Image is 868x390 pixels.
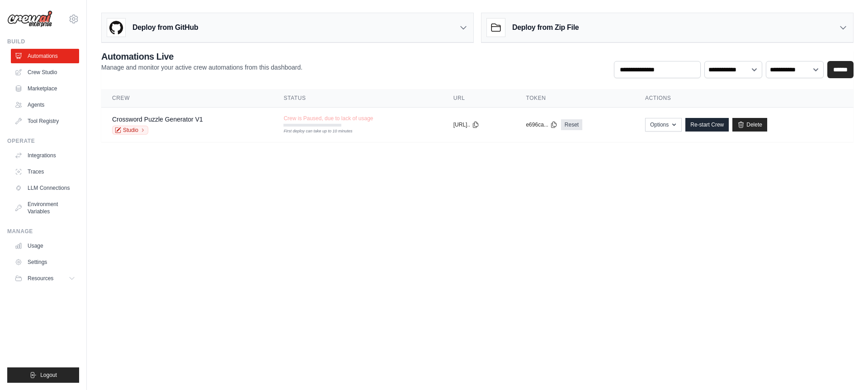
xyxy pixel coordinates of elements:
img: GitHub Logo [107,19,125,37]
button: Logout [7,367,79,383]
th: Token [515,89,634,108]
th: URL [443,89,515,108]
a: Marketplace [11,81,79,96]
span: Crew is Paused, due to lack of usage [283,115,373,122]
h3: Deploy from GitHub [132,22,198,33]
span: Resources [28,275,53,282]
span: Logout [40,371,57,379]
p: Manage and monitor your active crew automations from this dashboard. [101,63,302,72]
a: Agents [11,98,79,112]
a: Studio [112,126,148,135]
a: Delete [732,118,767,132]
a: Crew Studio [11,65,79,80]
h3: Deploy from Zip File [512,22,579,33]
a: Settings [11,255,79,269]
button: e696ca... [526,121,557,128]
div: First deploy can take up to 10 minutes [283,128,341,135]
a: Integrations [11,148,79,163]
div: Manage [7,228,79,235]
button: Options [645,118,682,132]
a: Usage [11,239,79,253]
div: Operate [7,137,79,145]
img: Logo [7,10,52,28]
button: Resources [11,271,79,286]
a: Crossword Puzzle Generator V1 [112,116,203,123]
th: Actions [634,89,854,108]
a: Traces [11,164,79,179]
a: LLM Connections [11,181,79,195]
a: Reset [561,119,582,130]
th: Status [273,89,442,108]
div: Build [7,38,79,45]
a: Automations [11,49,79,63]
th: Crew [101,89,273,108]
a: Re-start Crew [685,118,729,132]
a: Tool Registry [11,114,79,128]
h2: Automations Live [101,50,302,63]
a: Environment Variables [11,197,79,219]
